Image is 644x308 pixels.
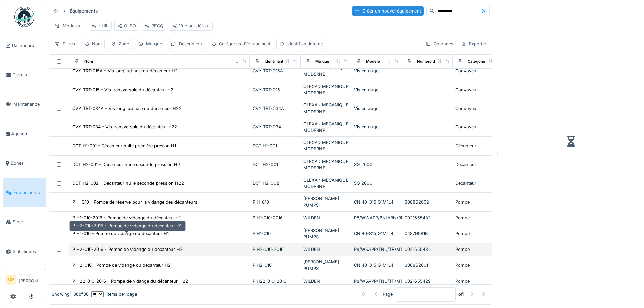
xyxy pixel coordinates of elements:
[354,278,399,284] div: P8/WSAPP/TNU/TF/MTF/0014
[253,105,298,112] div: CVY TRT-034A
[455,87,501,93] div: Convoyeur
[354,105,399,112] div: Vis en auge
[303,83,349,96] div: OLEXA : MECANIQUE MODERNE
[253,124,298,130] div: CVY TRT-034
[14,7,34,27] img: Badge_color-CXgf-gQk.svg
[253,180,298,186] div: DCT H2-002
[6,272,43,288] a: CP Manager[PERSON_NAME]
[19,272,43,277] div: Manager
[423,39,456,49] div: Colonnes
[366,58,380,64] div: Modèle
[72,215,181,221] div: P H1-010-2016 - Pompe de vidange du décanteur H1
[253,199,298,205] div: P H-010
[11,131,43,137] span: Agenda
[72,246,183,253] div: P H2-010-2016 - Pompe de vidange du décanteur H2
[51,39,78,49] div: Filtres
[455,278,501,284] div: Pompe
[253,262,298,268] div: P H2-010
[354,262,399,268] div: CN 40-315 G1M1L4
[458,291,465,298] strong: of 1
[354,124,399,130] div: Vis en auge
[303,65,349,77] div: OLEXA : MECANIQUE MODERNE
[3,90,46,119] a: Maintenance
[13,101,43,108] span: Maintenance
[91,291,137,298] div: items per page
[303,102,349,115] div: OLEXA : MECANIQUE MODERNE
[119,41,129,47] div: Zone
[253,87,298,93] div: CVY TRT-015
[303,215,349,221] div: WILDEN
[455,246,501,253] div: Pompe
[3,237,46,266] a: Statistiques
[303,177,349,190] div: OLEXA : MECANIQUE MODERNE
[145,23,163,29] div: PECQ
[455,199,501,205] div: Pompe
[455,161,501,168] div: Décanteur
[315,58,329,64] div: Marque
[72,143,176,149] div: DCT H1-001 - Décanteur huile première présion H1
[6,275,16,285] li: CP
[92,41,102,47] div: Nom
[468,58,515,64] div: Catégories d'équipement
[72,262,171,268] div: P H2-010 - Pompe de vidange du décanteur H2
[354,199,399,205] div: CN 40-315 G1M1L4
[303,259,349,271] div: [PERSON_NAME] PUMPS
[253,68,298,74] div: CVY TRT-015A
[72,180,184,186] div: DCT H2-002 - Décanteur huile seconde préssion H22
[72,68,178,74] div: CVY TRT-015A - Vis longitudinale du décanteur H2
[455,124,501,130] div: Convoyeur
[12,42,43,49] span: Dashboard
[405,278,450,284] div: 0021655429
[455,215,501,221] div: Pompe
[72,105,182,112] div: CVY TRT-034A - Vis longitudinale du décanteur H22
[405,262,450,268] div: 308852001
[13,219,43,225] span: Stock
[354,246,399,253] div: P8/WSAPP/TNU/TF/MTF/0014
[287,41,323,47] div: Identifiant interne
[146,41,162,47] div: Marque
[354,87,399,93] div: Vis en auge
[69,221,186,231] div: P H2-010-2016 - Pompe de vidange du décanteur H2
[13,72,43,78] span: Tickets
[72,161,180,168] div: DCT H2-001 - Décanteur huile seconde préssion H2
[11,160,43,166] span: Zones
[3,31,46,60] a: Dashboard
[13,189,43,196] span: Équipements
[354,180,399,186] div: SG 2000
[51,21,83,31] div: Modèles
[219,41,270,47] div: Catégories d'équipement
[455,262,501,268] div: Pompe
[265,58,297,64] div: Identifiant interne
[303,278,349,284] div: WILDEN
[67,8,100,14] strong: Équipements
[303,246,349,253] div: WILDEN
[303,195,349,208] div: [PERSON_NAME] PUMPS
[253,246,298,253] div: P H2-010-2016
[455,143,501,149] div: Décanteur
[303,158,349,171] div: OLEXA : MECANIQUE MODERNE
[117,23,136,29] div: OLEO
[253,230,298,237] div: P H1-010
[72,278,188,284] div: P H22-010-2016 - Pompe de vidange du décanteur H22
[352,6,424,16] div: Créer un nouvel équipement
[354,215,399,221] div: P8/WWAPP/BNU/BN/BN/014
[253,143,298,149] div: DCT H1-001
[3,178,46,207] a: Équipements
[72,124,177,130] div: CVY TRT-034 - Vis transversale du décanteur H22
[455,105,501,112] div: Convoyeur
[455,68,501,74] div: Convoyeur
[3,148,46,178] a: Zones
[354,161,399,168] div: SG 2000
[354,68,399,74] div: Vis en auge
[455,230,501,237] div: Pompe
[3,207,46,237] a: Stock
[19,272,43,287] li: [PERSON_NAME]
[253,215,298,221] div: P H1-010-2016
[303,227,349,240] div: [PERSON_NAME] PUMPS
[179,41,202,47] div: Description
[458,39,490,49] div: Exporter
[303,139,349,152] div: OLEXA : MECANIQUE MODERNE
[72,199,197,205] div: P H-010 - Pompe de réserve pour la vidange des décanteurs
[92,23,109,29] div: HUIL
[3,119,46,148] a: Agenda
